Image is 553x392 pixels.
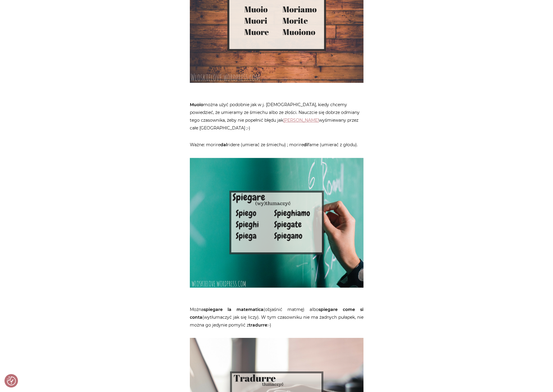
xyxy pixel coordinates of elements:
strong: tradurre [249,322,267,328]
a: [PERSON_NAME] [283,118,319,123]
p: Można (objaśnić matmę) albo (wytłumaczyć jak się liczy). W tym czasowniku nie ma żadnych pułapek,... [190,306,363,329]
strong: di [304,142,308,147]
strong: dal [220,142,227,147]
img: Revisit consent button [7,376,16,385]
strong: spiegare come si conta [190,307,363,320]
strong: spiegare la matematica [204,307,264,312]
p: można użyć podobnie jak w j. [DEMOGRAPHIC_DATA], kiedy chcemy powiedzieć, że umieramy ze śmiechu ... [190,101,363,132]
strong: Muoio [190,102,203,107]
button: Preferencje co do zgód [7,376,16,385]
p: Ważne: morire ridere (umierać ze śmiechu) ; morire fame (umierać z głodu). [190,141,363,149]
